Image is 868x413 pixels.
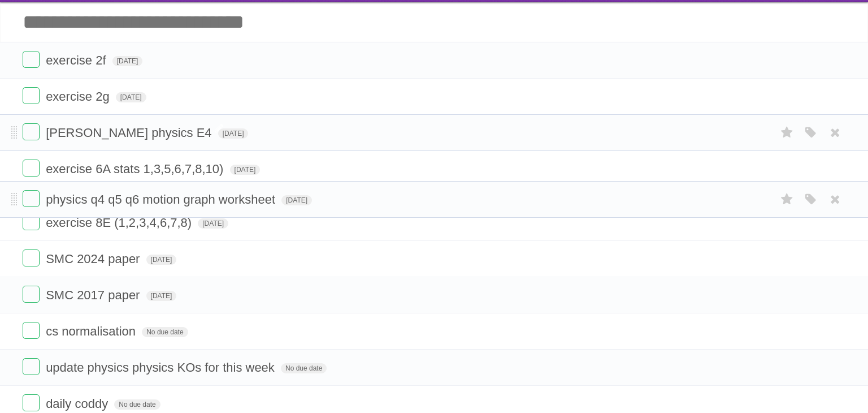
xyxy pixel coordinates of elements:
label: Done [23,286,40,303]
label: Done [23,213,40,230]
label: Done [23,51,40,68]
span: [DATE] [218,128,249,139]
span: SMC 2024 paper [46,252,142,266]
label: Done [23,249,40,266]
label: Done [23,394,40,411]
span: [DATE] [116,92,146,102]
span: SMC 2017 paper [46,288,142,302]
span: No due date [142,327,188,337]
span: exercise 2f [46,53,108,67]
span: [DATE] [112,56,143,66]
span: daily coddy [46,397,111,411]
label: Done [23,160,40,177]
label: Done [23,190,40,207]
span: cs normalisation [46,324,138,338]
span: update physics physics KOs for this week [46,360,277,375]
label: Done [23,322,40,339]
span: [DATE] [146,291,177,301]
span: [DATE] [146,255,177,265]
span: [DATE] [230,165,261,175]
span: [PERSON_NAME] physics E4 [46,126,214,140]
label: Star task [776,190,798,209]
label: Done [23,358,40,375]
span: physics q4 q5 q6 motion graph worksheet [46,192,278,206]
span: exercise 6A stats 1,3,5,6,7,8,10) [46,162,226,176]
span: [DATE] [281,195,312,205]
span: exercise 2g [46,89,112,104]
span: [DATE] [198,218,228,229]
label: Done [23,123,40,140]
span: No due date [281,363,327,373]
label: Star task [776,123,798,142]
span: No due date [114,399,160,410]
span: exercise 8E (1,2,3,4,6,7,8) [46,216,194,230]
label: Done [23,87,40,104]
